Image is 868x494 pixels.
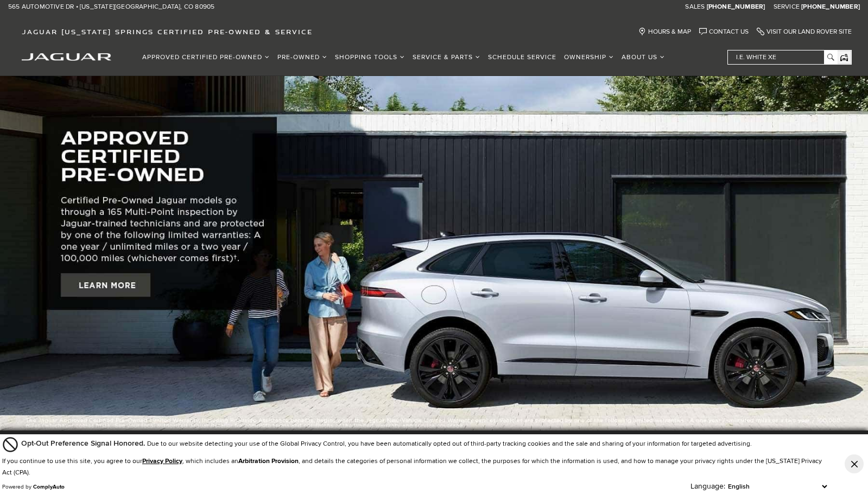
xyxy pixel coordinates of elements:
[484,48,560,67] a: Schedule Service
[22,53,111,61] img: Jaguar
[331,48,409,67] a: Shopping Tools
[16,28,318,36] a: Jaguar [US_STATE] Springs Certified Pre-Owned & Service
[638,28,691,36] a: Hours & Map
[21,438,752,449] div: Due to our website detecting your use of the Global Privacy Control, you have been automatically ...
[685,3,705,11] span: Sales
[409,48,484,67] a: Service & Parts
[2,484,65,490] div: Powered by
[690,483,725,490] div: Language:
[845,454,864,473] button: Close Button
[757,28,852,36] a: Visit Our Land Rover Site
[8,3,214,11] a: 565 Automotive Dr • [US_STATE][GEOGRAPHIC_DATA], CO 80905
[138,48,669,67] nav: Main Navigation
[560,48,618,67] a: Ownership
[138,48,274,67] a: Approved Certified Pre-Owned
[699,28,749,36] a: Contact Us
[274,48,331,67] a: Pre-Owned
[238,457,299,465] strong: Arbitration Provision
[21,439,147,448] span: Opt-Out Preference Signal Honored .
[725,482,829,492] select: Language Select
[22,28,313,36] span: Jaguar [US_STATE] Springs Certified Pre-Owned & Service
[22,52,111,61] a: jaguar
[618,48,669,67] a: About Us
[707,3,765,11] a: [PHONE_NUMBER]
[2,457,822,477] p: If you continue to use this site, you agree to our , which includes an , and details the categori...
[774,3,800,11] span: Service
[801,3,860,11] a: [PHONE_NUMBER]
[728,50,837,64] input: i.e. White XE
[142,457,182,465] a: Privacy Policy
[33,484,65,490] a: ComplyAuto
